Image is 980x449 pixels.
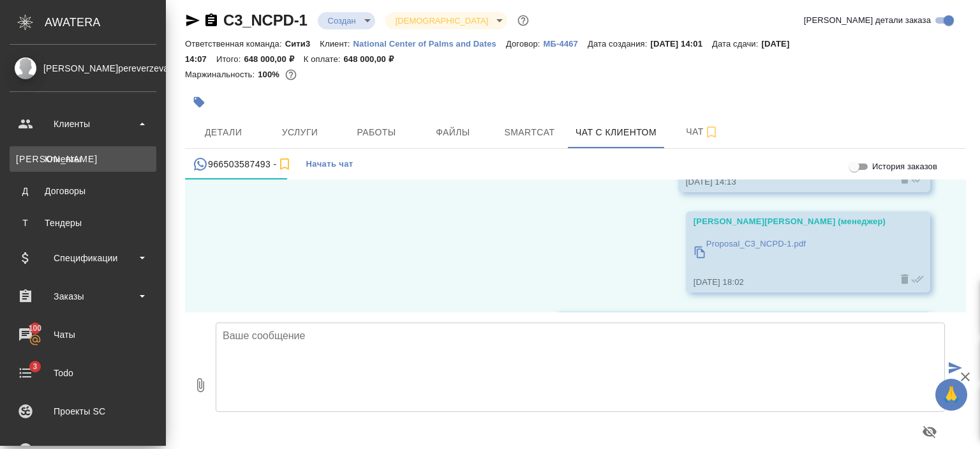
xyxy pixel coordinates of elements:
[10,287,156,306] div: Заказы
[304,54,344,64] p: К оплате:
[10,210,156,236] a: ТТендеры
[3,357,163,389] a: 3Todo
[3,395,163,427] a: Проекты SC
[10,325,156,344] div: Чаты
[343,54,403,64] p: 648 000,00 ₽
[223,11,308,29] a: C3_NCPD-1
[193,125,254,141] span: Детали
[16,217,150,229] div: Тендеры
[353,38,506,49] a: National Center of Palms and Dates
[694,234,886,270] a: Proposal_C3_NCPD-1.pdf
[804,14,931,27] span: [PERSON_NAME] детали заказа
[346,125,407,141] span: Работы
[650,39,712,49] p: [DATE] 14:01
[10,178,156,204] a: ДДоговоры
[277,156,292,172] svg: Подписаться
[185,39,285,49] p: Ответственная команда:
[10,114,156,133] div: Клиенты
[686,176,886,188] div: [DATE] 14:13
[16,153,150,165] div: Клиенты
[185,13,200,28] button: Скопировать ссылку для ЯМессенджера
[385,12,507,29] div: Создан
[422,125,484,141] span: Файлы
[706,238,806,250] p: Proposal_C3_NCPD-1.pdf
[872,160,937,173] span: История заказов
[588,39,650,49] p: Дата создания:
[283,66,299,83] button: 0.00 RUB;
[544,39,588,49] p: МБ-4467
[244,54,303,64] p: 648 000,00 ₽
[3,319,163,351] a: 100Чаты
[25,360,45,373] span: 3
[10,61,156,75] div: [PERSON_NAME]pereverzeva
[575,125,657,141] span: Чат с клиентом
[10,402,156,421] div: Проекты SC
[499,125,560,141] span: Smartcat
[185,88,213,116] button: Добавить тэг
[10,363,156,383] div: Todo
[544,38,588,49] a: МБ-4467
[204,13,219,28] button: Скопировать ссылку
[324,15,360,26] button: Создан
[45,10,166,35] div: AWATERA
[16,185,150,197] div: Договоры
[694,276,886,289] div: [DATE] 18:02
[300,149,360,179] button: Начать чат
[306,157,353,172] span: Начать чат
[694,215,886,228] div: [PERSON_NAME][PERSON_NAME] (менеджер)
[392,15,492,26] button: [DEMOGRAPHIC_DATA]
[269,125,330,141] span: Услуги
[216,54,244,64] p: Итого:
[21,322,50,335] span: 100
[193,156,292,172] div: 966503587493 (Наргиз) - (undefined)
[672,124,733,140] span: Чат
[353,39,506,49] p: National Center of Palms and Dates
[318,12,375,29] div: Создан
[506,39,544,49] p: Договор:
[185,149,966,179] div: simple tabs example
[712,39,761,49] p: Дата сдачи:
[258,70,283,79] p: 100%
[320,39,353,49] p: Клиент:
[10,248,156,268] div: Спецификации
[10,146,156,172] a: [PERSON_NAME]Клиенты
[285,39,320,49] p: Сити3
[704,125,719,140] svg: Подписаться
[185,70,258,79] p: Маржинальность:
